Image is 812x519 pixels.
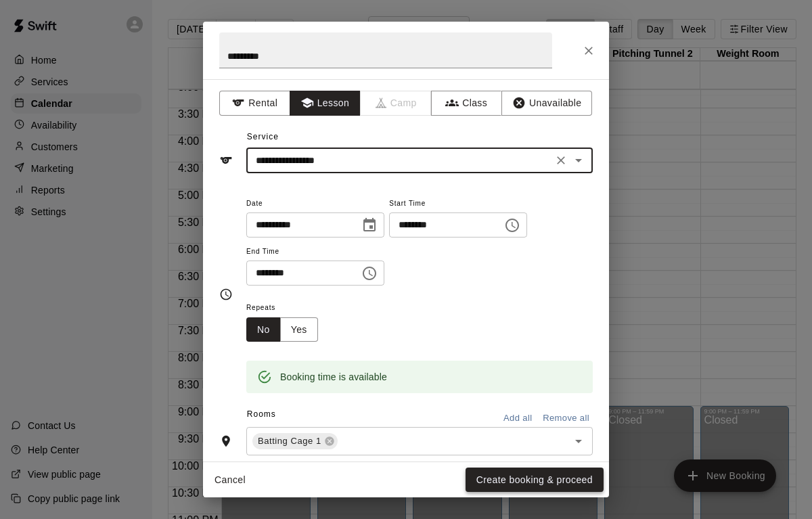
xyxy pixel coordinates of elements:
button: Close [577,39,601,63]
button: No [246,317,281,342]
button: Create booking & proceed [466,468,604,493]
span: End Time [246,243,384,261]
button: Choose time, selected time is 8:00 PM [499,212,526,239]
button: Open [569,151,588,170]
span: Start Time [389,195,527,213]
span: Rooms [247,409,276,419]
svg: Timing [219,288,233,301]
svg: Rooms [219,434,233,448]
svg: Service [219,154,233,167]
span: Camps can only be created in the Services page [361,91,432,116]
div: Booking time is available [280,365,387,389]
button: Rental [219,91,290,116]
button: Lesson [290,91,361,116]
button: Clear [551,151,570,170]
button: Unavailable [501,91,592,116]
span: Service [247,132,279,141]
button: Open [569,432,588,451]
div: Batting Cage 1 [252,433,338,449]
span: Repeats [246,299,329,317]
button: Choose time, selected time is 9:00 PM [356,260,383,287]
button: Add all [496,408,539,429]
span: Date [246,195,384,213]
button: Choose date, selected date is Aug 20, 2025 [356,212,383,239]
button: Yes [280,317,318,342]
button: Cancel [208,468,252,493]
button: Class [431,91,502,116]
div: outlined button group [246,317,318,342]
button: Remove all [539,408,593,429]
span: Batting Cage 1 [252,434,327,448]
